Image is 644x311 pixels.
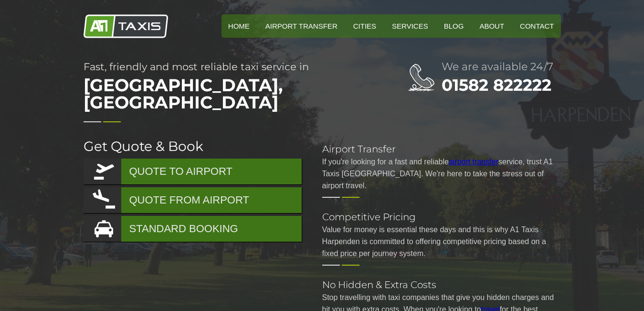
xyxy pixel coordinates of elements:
[84,139,303,153] h2: Get Quote & Book
[84,72,370,116] span: [GEOGRAPHIC_DATA], [GEOGRAPHIC_DATA]
[322,224,561,259] p: Value for money is essential these days and this is why A1 Taxis Harpenden is committed to offeri...
[442,62,561,72] h2: We are available 24/7
[513,14,560,38] a: Contact
[222,14,256,38] a: HOME
[322,280,561,290] h2: No Hidden & Extra Costs
[473,14,511,38] a: About
[84,216,302,242] a: STANDARD BOOKING
[437,14,471,38] a: Blog
[442,75,551,95] a: 01582 822222
[322,212,561,222] h2: Competitive Pricing
[347,14,383,38] a: Cities
[449,158,498,166] a: airport transfer
[322,156,561,192] p: If you're looking for a fast and reliable service, trust A1 Taxis [GEOGRAPHIC_DATA]. We're here t...
[84,62,370,116] h1: Fast, friendly and most reliable taxi service in
[322,144,561,154] h2: Airport Transfer
[84,14,168,38] img: A1 Taxis
[259,14,344,38] a: Airport Transfer
[385,14,435,38] a: Services
[84,187,302,213] a: QUOTE FROM AIRPORT
[84,159,302,184] a: QUOTE TO AIRPORT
